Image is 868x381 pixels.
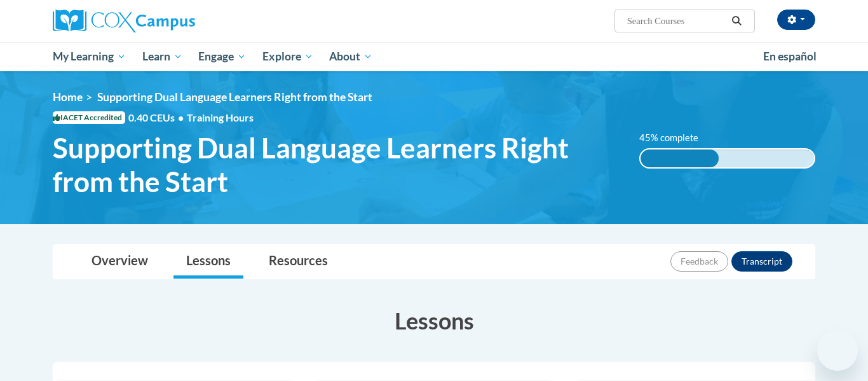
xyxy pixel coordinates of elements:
button: Feedback [670,251,728,272]
span: En español [763,50,817,63]
div: Main menu [34,42,834,71]
button: Search [728,13,747,29]
a: Resources [256,245,341,279]
a: Lessons [173,245,243,279]
a: Cox Campus [53,10,294,32]
span: • [178,111,184,123]
span: 0.40 CEUs [128,111,187,125]
span: Supporting Dual Language Learners Right from the Start [97,90,372,104]
span: Explore [262,49,313,64]
span: About [329,49,372,64]
span: Supporting Dual Language Learners Right from the Start [53,131,620,198]
h3: Lessons [53,305,815,336]
a: My Learning [44,42,134,71]
a: Explore [254,42,322,71]
span: Training Hours [187,111,254,123]
label: 45% complete [639,131,712,145]
img: Cox Campus [53,10,195,32]
a: Home [53,90,83,104]
a: En español [755,43,825,70]
input: Search Courses [626,13,728,29]
a: Overview [79,245,161,279]
span: Engage [198,49,246,64]
button: Transcript [731,251,792,272]
button: Account Settings [777,10,815,30]
a: Learn [134,42,191,71]
span: IACET Accredited [53,111,125,124]
span: My Learning [53,49,126,64]
span: Learn [142,49,182,64]
a: About [322,42,381,71]
iframe: Button to launch messaging window [817,330,858,371]
i:  [731,17,743,26]
a: Engage [190,42,254,71]
div: 45% complete [641,149,719,167]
